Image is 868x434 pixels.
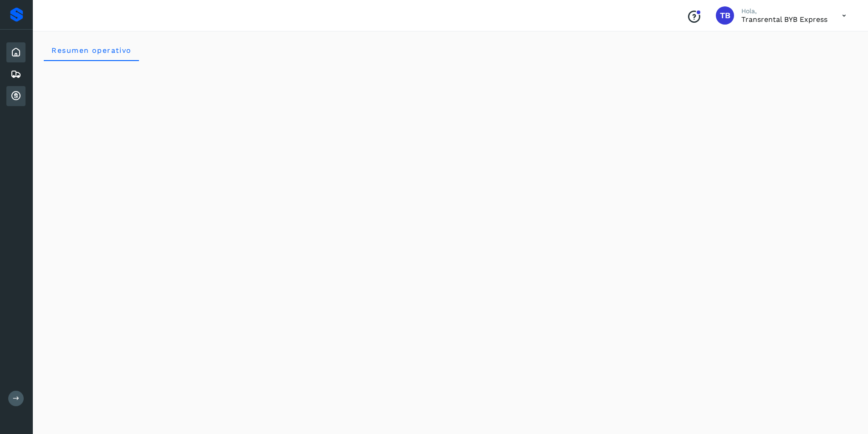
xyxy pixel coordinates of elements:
span: Resumen operativo [51,46,132,55]
div: Inicio [6,42,26,62]
div: Embarques [6,64,26,84]
p: Transrental BYB Express [741,15,827,24]
div: Cuentas por cobrar [6,86,26,106]
p: Hola, [741,7,827,15]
